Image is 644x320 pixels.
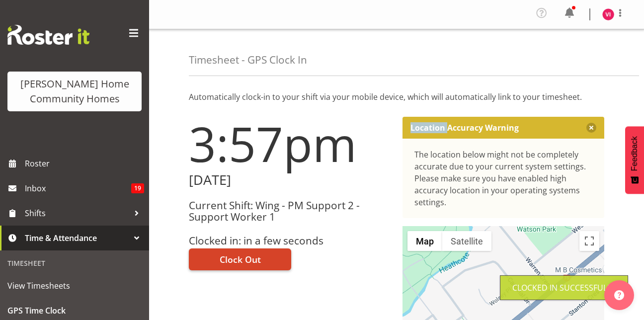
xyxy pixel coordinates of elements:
h2: [DATE] [189,172,391,188]
button: Show street map [407,231,442,251]
div: [PERSON_NAME] Home Community Homes [17,77,132,106]
div: Clocked in Successfully [512,282,616,294]
button: Show satellite imagery [442,231,491,251]
h4: Timesheet - GPS Clock In [189,54,307,66]
button: Close message [586,123,596,133]
a: View Timesheets [2,273,147,298]
span: Time & Attendance [25,231,129,245]
span: Feedback [630,136,639,171]
p: Automatically clock-in to your shift via your mobile device, which will automatically link to you... [189,91,604,103]
h3: Current Shift: Wing - PM Support 2 - Support Worker 1 [189,200,391,223]
span: Clock Out [220,253,261,266]
p: Location Accuracy Warning [410,123,519,133]
span: GPS Time Clock [7,303,142,318]
div: Timesheet [2,253,147,273]
button: Clock Out [189,248,291,270]
h1: 3:57pm [189,117,391,170]
span: Inbox [25,181,131,196]
span: Roster [25,156,144,171]
h3: Clocked in: in a few seconds [189,235,391,246]
img: help-xxl-2.png [614,290,624,300]
div: The location below might not be completely accurate due to your current system settings. Please m... [414,149,592,208]
button: Toggle fullscreen view [579,231,599,251]
img: vence-ibo8543.jpg [602,8,614,20]
span: View Timesheets [7,278,142,293]
span: Shifts [25,206,129,221]
button: Feedback - Show survey [625,126,644,194]
span: 19 [131,183,144,193]
img: Rosterit website logo [7,25,89,45]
